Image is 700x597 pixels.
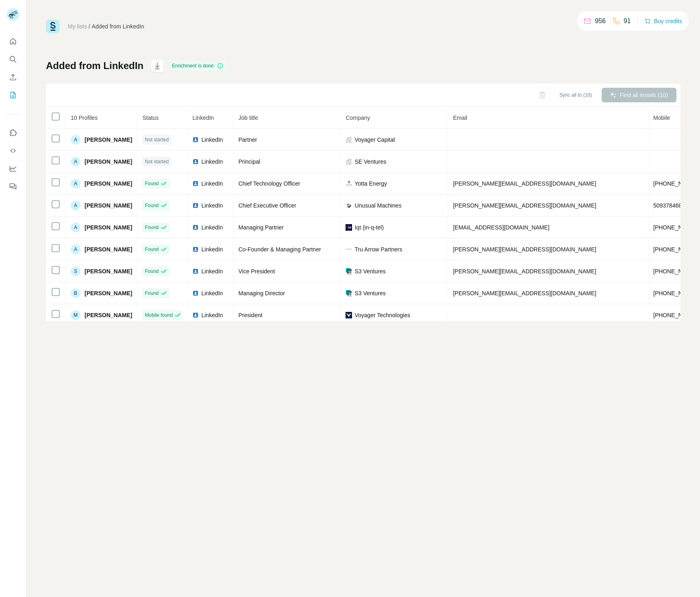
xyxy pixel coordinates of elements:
span: Yotta Energy [354,180,387,188]
button: Dashboard [7,161,20,176]
span: [PERSON_NAME] [85,245,132,253]
img: company-logo [346,312,352,318]
img: LinkedIn logo [192,158,199,165]
span: S3 Ventures [354,267,385,275]
span: Tru Arrow Partners [354,245,402,253]
span: [PERSON_NAME] [85,289,132,297]
button: Use Surfe API [7,143,20,158]
button: Search [7,52,20,67]
span: Found [145,290,159,297]
span: LinkedIn [201,223,223,231]
span: Found [145,268,159,275]
span: Found [145,224,159,231]
span: [PERSON_NAME] [85,311,132,319]
span: 10 Profiles [71,115,98,121]
div: A [71,135,80,145]
span: LinkedIn [201,136,223,144]
img: LinkedIn logo [192,136,199,143]
span: Company [346,115,370,121]
span: Not started [145,136,169,143]
span: Principal [238,158,260,165]
img: company-logo [346,268,352,275]
p: 91 [624,16,631,26]
span: [EMAIL_ADDRESS][DOMAIN_NAME] [453,224,549,231]
span: LinkedIn [201,201,223,210]
span: Chief Technology Officer [238,180,300,187]
span: [PERSON_NAME][EMAIL_ADDRESS][DOMAIN_NAME] [453,180,596,187]
span: [PERSON_NAME] [85,158,132,166]
span: [PERSON_NAME][EMAIL_ADDRESS][DOMAIN_NAME] [453,290,596,296]
img: company-logo [346,180,352,187]
button: My lists [7,88,20,102]
div: A [71,179,80,188]
span: Mobile found [145,311,173,319]
span: SE Ventures [354,158,386,166]
button: Quick start [7,34,20,49]
button: Sync all to (10) [554,89,598,101]
span: [PERSON_NAME][EMAIL_ADDRESS][DOMAIN_NAME] [453,202,596,209]
div: Enrichment is done [170,61,226,71]
span: Voyager Technologies [354,311,410,319]
span: LinkedIn [192,115,214,121]
span: Mobile [653,115,670,121]
span: [PERSON_NAME] [85,136,132,144]
img: company-logo [346,290,352,296]
p: 956 [595,16,606,26]
span: President [238,312,262,318]
div: B [71,288,80,298]
div: S [71,266,80,276]
span: Vice President [238,268,275,275]
li: / [89,22,90,30]
span: 5093784685 [653,202,685,209]
span: [PERSON_NAME] [85,223,132,231]
span: Not started [145,158,169,165]
img: company-logo [346,202,352,209]
span: S3 Ventures [354,289,385,297]
span: Managing Partner [238,224,283,231]
div: A [71,157,80,167]
img: LinkedIn logo [192,180,199,187]
h1: Added from LinkedIn [46,59,143,72]
span: Found [145,246,159,253]
span: Co-Founder & Managing Partner [238,246,321,253]
div: A [71,201,80,210]
span: Managing Director [238,290,285,296]
span: Partner [238,136,257,143]
span: Voyager Capital [354,136,395,144]
img: LinkedIn logo [192,268,199,275]
span: [PERSON_NAME][EMAIL_ADDRESS][DOMAIN_NAME] [453,268,596,275]
img: LinkedIn logo [192,312,199,318]
img: company-logo [346,246,352,253]
span: Found [145,202,159,209]
span: Job title [238,115,258,121]
span: Status [142,115,159,121]
span: LinkedIn [201,245,223,253]
button: Feedback [7,179,20,194]
button: Buy credits [644,15,682,27]
img: company-logo [346,224,352,231]
span: [PERSON_NAME] [85,267,132,275]
span: Iqt (in-q-tel) [354,223,384,231]
span: [PERSON_NAME] [85,180,132,188]
span: LinkedIn [201,311,223,319]
img: LinkedIn logo [192,246,199,253]
a: My lists [68,23,87,30]
span: LinkedIn [201,158,223,166]
div: M [71,310,80,320]
img: Surfe Logo [46,19,60,33]
button: Enrich CSV [7,70,20,84]
span: [PERSON_NAME][EMAIL_ADDRESS][DOMAIN_NAME] [453,246,596,253]
span: LinkedIn [201,289,223,297]
span: [PERSON_NAME] [85,201,132,210]
div: Added from LinkedIn [92,22,144,30]
button: Use Surfe on LinkedIn [7,125,20,140]
div: A [71,223,80,232]
img: LinkedIn logo [192,224,199,231]
span: Unusual Machines [354,201,401,210]
span: Found [145,180,159,187]
span: LinkedIn [201,267,223,275]
span: Sync all to (10) [559,91,592,99]
span: LinkedIn [201,180,223,188]
img: LinkedIn logo [192,202,199,209]
div: A [71,244,80,254]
